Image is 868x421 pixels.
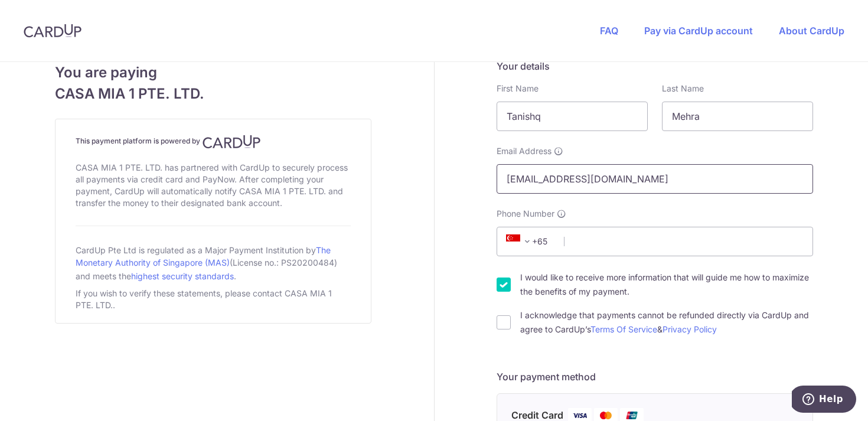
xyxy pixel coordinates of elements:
[779,25,844,37] a: About CardUp
[76,135,351,149] h4: This payment platform is powered by
[497,164,813,194] input: Email address
[497,83,539,94] label: First Name
[792,386,856,415] iframe: Opens a widget where you can find more information
[520,308,813,337] label: I acknowledge that payments cannot be refunded directly via CardUp and agree to CardUp’s &
[662,102,813,131] input: Last name
[76,159,351,211] div: CASA MIA 1 PTE. LTD. has partnered with CardUp to securely process all payments via credit card a...
[76,240,351,285] div: CardUp Pte Ltd is regulated as a Major Payment Institution by (License no.: PS20200484) and meets...
[506,234,534,249] span: +65
[502,234,556,249] span: +65
[600,25,618,37] a: FAQ
[497,208,554,220] span: Phone Number
[24,24,81,38] img: CardUp
[76,285,351,314] div: If you wish to verify these statements, please contact CASA MIA 1 PTE. LTD..
[497,59,813,73] h5: Your details
[520,270,813,299] label: I would like to receive more information that will guide me how to maximize the benefits of my pa...
[203,135,260,149] img: CardUp
[55,62,371,83] span: You are paying
[497,102,648,131] input: First name
[662,83,704,94] label: Last Name
[590,324,657,334] a: Terms Of Service
[131,271,234,281] a: highest security standards
[644,25,753,37] a: Pay via CardUp account
[663,324,717,334] a: Privacy Policy
[55,83,371,105] span: CASA MIA 1 PTE. LTD.
[497,145,552,157] span: Email Address
[497,370,813,384] h5: Your payment method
